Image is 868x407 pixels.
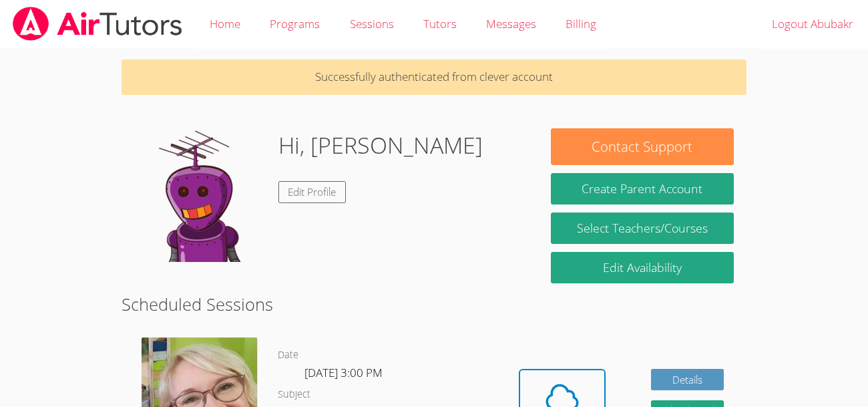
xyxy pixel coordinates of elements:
p: Successfully authenticated from clever account [122,59,746,95]
dt: Subject [278,386,310,403]
dt: Date [278,347,298,364]
a: Details [651,369,724,391]
a: Select Teachers/Courses [551,213,734,244]
span: [DATE] 3:00 PM [304,365,383,380]
a: Edit Profile [278,181,347,203]
h2: Scheduled Sessions [122,291,746,317]
img: airtutors_banner-c4298cdbf04f3fff15de1276eac7730deb9818008684d7c2e4769d2f7ddbe033.png [11,7,184,41]
a: Edit Availability [551,252,734,283]
span: Messages [486,16,536,31]
img: default.png [134,128,268,262]
button: Create Parent Account [551,173,734,205]
h1: Hi, [PERSON_NAME] [278,128,483,162]
button: Contact Support [551,128,734,165]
